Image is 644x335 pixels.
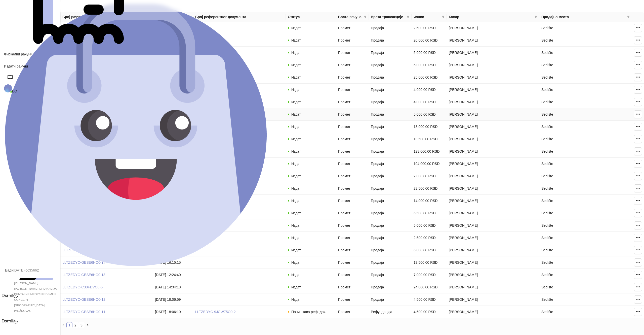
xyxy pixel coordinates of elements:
[369,293,412,306] td: Продаја
[336,158,369,170] td: Промет
[2,288,18,304] img: 64x64-companyLogo-1dc69ecd-cf69-414d-b06f-ef92a12a082b.jpeg
[291,100,301,104] span: Издат
[447,182,539,195] td: Dijana Dubravac
[539,158,632,170] td: Sedište
[4,60,640,72] div: Издати рачуни
[336,133,369,145] td: Промет
[447,121,539,133] td: Dijana Dubravac
[447,306,539,318] td: Dijana Dubravac
[62,310,105,314] a: LLTZEDYC-GESE6HO0-11
[369,121,412,133] td: Продаја
[60,322,66,328] li: Претходна страна
[336,170,369,182] td: Промет
[369,170,412,182] td: Продаја
[412,182,447,195] td: 23.500,00 RSD
[60,322,66,328] button: left
[291,297,301,301] span: Издат
[291,248,301,252] span: Издат
[336,121,369,133] td: Промет
[62,324,65,327] span: left
[447,207,539,219] td: Dijana Dubravac
[539,293,632,306] td: Sedište
[447,195,539,207] td: Dijana Dubravac
[412,170,447,182] td: 2.000,00 RSD
[412,293,447,306] td: 4.500,00 RSD
[195,310,236,314] a: LLTZEDYC-9JGW75O0-2
[72,322,78,328] li: 2
[78,322,85,328] li: 3
[85,322,91,328] button: right
[412,232,447,244] td: 2.500,00 RSD
[447,293,539,306] td: Dijana Dubravac
[412,207,447,219] td: 6.500,00 RSD
[336,256,369,269] td: Промет
[336,281,369,293] td: Промет
[447,145,539,158] td: Dijana Dubravac
[5,4,267,266] img: Logo
[291,285,301,289] span: Издат
[447,158,539,170] td: Dijana Dubravac
[291,223,301,227] span: Издат
[539,108,632,121] td: Sedište
[369,219,412,232] td: Продаја
[291,260,301,264] span: Издат
[412,145,447,158] td: 123.000,00 RSD
[412,133,447,145] td: 13.500,00 RSD
[412,108,447,121] td: 5.000,00 RSD
[369,96,412,108] td: Продаја
[153,281,193,293] td: [DATE] 14:34:13
[12,89,17,93] span: DD
[539,232,632,244] td: Sedište
[62,273,105,277] a: LLTZEDYC-GESE6HO0-13
[539,133,632,145] td: Sedište
[62,285,103,289] a: LLTZEDYC-C38FDVO0-6
[369,256,412,269] td: Продаја
[447,281,539,293] td: Dijana Dubravac
[14,281,57,312] small: [PERSON_NAME] [PERSON_NAME] ORDINACIJA DENTALNE MEDICINE DSMILE CONCEPT [GEOGRAPHIC_DATA] (VOŽDOVAC)
[67,322,72,328] a: 1
[291,310,326,314] span: Поништава реф. док.
[336,244,369,256] td: Промет
[412,96,447,108] td: 4.000,00 RSD
[336,195,369,207] td: Промет
[5,268,13,272] span: Бади
[336,306,369,318] td: Промет
[369,182,412,195] td: Продаја
[412,244,447,256] td: 6.000,00 RSD
[539,96,632,108] td: Sedište
[539,244,632,256] td: Sedište
[73,322,78,328] a: 2
[369,207,412,219] td: Продаја
[447,219,539,232] td: Dijana Dubravac
[60,293,153,306] td: LLTZEDYC-GESE6HO0-12
[336,108,369,121] td: Промет
[291,112,301,116] span: Издат
[539,207,632,219] td: Sedište
[369,133,412,145] td: Продаја
[412,306,447,318] td: 4.500,00 RSD
[336,145,369,158] td: Промет
[86,324,89,327] span: right
[336,269,369,281] td: Промет
[539,269,632,281] td: Sedište
[291,236,301,240] span: Издат
[153,293,193,306] td: [DATE] 18:06:59
[369,108,412,121] td: Продаја
[336,219,369,232] td: Промет
[153,306,193,318] td: [DATE] 18:06:10
[539,306,632,318] td: Sedište
[447,133,539,145] td: Dijana Dubravac
[336,232,369,244] td: Промет
[539,281,632,293] td: Sedište
[369,145,412,158] td: Продаја
[539,170,632,182] td: Sedište
[336,293,369,306] td: Промет
[369,281,412,293] td: Продаја
[412,195,447,207] td: 14.000,00 RSD
[66,322,72,328] li: 1
[447,96,539,108] td: Dijana Dubravac
[291,186,301,190] span: Издат
[539,195,632,207] td: Sedište
[447,269,539,281] td: Dijana Dubravac
[447,256,539,269] td: Dijana Dubravac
